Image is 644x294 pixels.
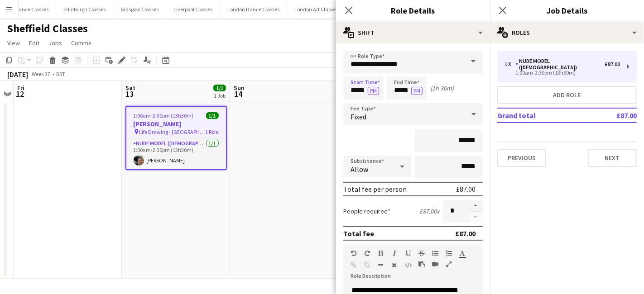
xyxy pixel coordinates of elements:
[351,112,366,121] span: Fixed
[497,86,637,104] button: Add role
[126,120,226,128] h3: [PERSON_NAME]
[343,185,407,194] div: Total fee per person
[605,61,620,67] div: £87.00
[45,37,66,49] a: Jobs
[7,70,28,79] div: [DATE]
[7,39,20,47] span: View
[29,39,39,47] span: Edit
[232,89,245,99] span: 14
[351,165,368,174] span: Allow
[505,61,515,67] div: 1 x
[455,229,476,238] div: £87.00
[405,250,411,257] button: Underline
[125,106,227,170] app-job-card: 1:00am-2:30pm (13h30m)1/1[PERSON_NAME] Life Drawing - [GEOGRAPHIC_DATA]1 RoleNude Model ([DEMOGRA...
[336,22,490,43] div: Shift
[7,22,88,35] h1: Sheffield Classes
[4,37,24,49] a: View
[48,39,62,47] span: Jobs
[206,128,219,135] span: 1 Role
[213,85,226,91] span: 1/1
[364,250,370,257] button: Redo
[71,39,91,47] span: Comms
[490,22,644,43] div: Roles
[497,108,588,123] td: Grand total
[405,261,411,269] button: HTML Code
[391,250,398,257] button: Italic
[378,261,384,269] button: Horizontal Line
[432,250,438,257] button: Unordered List
[67,37,95,49] a: Comms
[125,84,135,92] span: Sat
[214,92,226,99] div: 1 Job
[343,229,374,238] div: Total fee
[418,250,425,257] button: Strikethrough
[234,84,245,92] span: Sun
[343,207,390,215] label: People required
[134,112,194,119] span: 1:00am-2:30pm (13h30m)
[287,0,346,18] button: London Art Classes
[419,207,439,215] div: £87.00 x
[430,84,454,92] div: (1h 30m)
[220,0,287,18] button: London Dance Classes
[588,149,637,167] button: Next
[336,5,490,16] h3: Role Details
[446,250,452,257] button: Ordered List
[56,0,113,18] button: Edinburgh Classes
[113,0,166,18] button: Glasgow Classes
[25,37,43,49] a: Edit
[515,58,605,71] div: Nude Model ([DEMOGRAPHIC_DATA])
[17,84,24,92] span: Fri
[391,261,398,269] button: Clear Formatting
[16,89,24,99] span: 12
[418,261,425,268] button: Paste as plain text
[30,71,53,77] span: Week 37
[126,138,226,169] app-card-role: Nude Model ([DEMOGRAPHIC_DATA])1/11:00am-2:30pm (13h30m)[PERSON_NAME]
[446,261,452,268] button: Fullscreen
[468,200,483,212] button: Increase
[588,108,637,123] td: £87.00
[456,185,476,194] div: £87.00
[206,112,219,119] span: 1/1
[497,149,546,167] button: Previous
[56,71,65,77] div: BST
[124,89,135,99] span: 13
[351,250,357,257] button: Undo
[368,87,379,95] button: PM
[166,0,220,18] button: Liverpool Classes
[490,5,644,16] h3: Job Details
[411,87,423,95] button: PM
[505,71,620,75] div: 1:00am-2:30pm (13h30m)
[378,250,384,257] button: Bold
[139,128,206,135] span: Life Drawing - [GEOGRAPHIC_DATA]
[459,250,466,257] button: Text Color
[432,261,438,268] button: Insert video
